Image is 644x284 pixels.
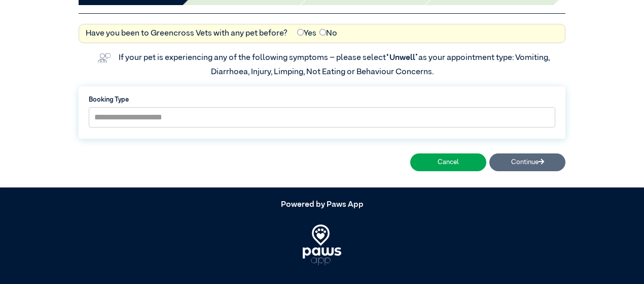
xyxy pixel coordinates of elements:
input: No [319,29,326,36]
label: Have you been to Greencross Vets with any pet before? [86,27,288,40]
label: No [319,27,337,40]
span: “Unwell” [386,54,418,62]
img: PawsApp [303,225,342,265]
img: vet [94,50,114,66]
input: Yes [297,29,304,36]
button: Cancel [410,153,486,171]
label: Booking Type [89,95,555,105]
label: If your pet is experiencing any of the following symptoms – please select as your appointment typ... [119,54,551,76]
label: Yes [297,27,316,40]
h5: Powered by Paws App [79,200,565,210]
